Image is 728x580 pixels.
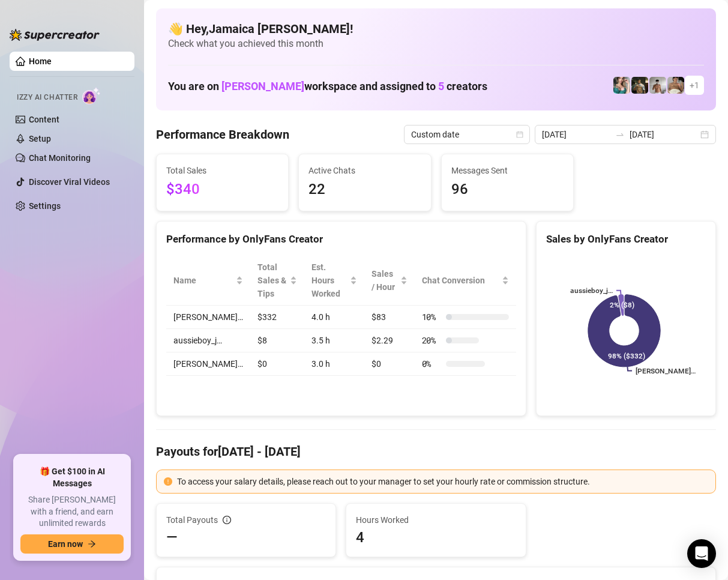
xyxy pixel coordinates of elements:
[10,29,100,41] img: logo-BBDzfeDw.svg
[29,177,110,187] a: Discover Viral Videos
[422,357,441,370] span: 0 %
[636,367,696,375] text: [PERSON_NAME]…
[304,329,364,352] td: 3.5 h
[411,125,523,143] span: Custom date
[630,128,698,141] input: End date
[516,131,523,138] span: calendar
[438,80,444,92] span: 5
[364,329,414,352] td: $2.29
[667,77,684,94] img: Aussieboy_jfree
[168,20,704,37] h4: 👋 Hey, Jamaica [PERSON_NAME] !
[356,528,516,547] span: 4
[29,115,59,124] a: Content
[690,79,699,92] span: + 1
[166,329,250,352] td: aussieboy_j…
[173,274,233,287] span: Name
[166,306,250,329] td: [PERSON_NAME]…
[451,178,564,201] span: 96
[221,80,304,92] span: [PERSON_NAME]
[48,539,83,549] span: Earn now
[166,528,178,547] span: —
[82,87,101,104] img: AI Chatter
[649,77,666,94] img: aussieboy_j
[177,475,708,488] div: To access your salary details, please reach out to your manager to set your hourly rate or commis...
[613,77,630,94] img: Zaddy
[308,164,421,177] span: Active Chats
[415,256,516,306] th: Chat Conversion
[168,37,704,50] span: Check what you achieved this month
[250,329,304,352] td: $8
[168,80,487,93] h1: You are on workspace and assigned to creators
[570,286,613,295] text: aussieboy_j…
[631,77,648,94] img: Tony
[687,539,716,568] div: Open Intercom Messenger
[546,231,706,247] div: Sales by OnlyFans Creator
[257,261,287,300] span: Total Sales & Tips
[615,130,625,139] span: to
[542,128,610,141] input: Start date
[156,126,289,143] h4: Performance Breakdown
[250,352,304,376] td: $0
[422,310,441,324] span: 10 %
[29,134,51,143] a: Setup
[166,513,218,527] span: Total Payouts
[364,256,414,306] th: Sales / Hour
[372,267,397,294] span: Sales / Hour
[17,92,77,103] span: Izzy AI Chatter
[29,201,61,211] a: Settings
[20,534,124,554] button: Earn nowarrow-right
[451,164,564,177] span: Messages Sent
[166,352,250,376] td: [PERSON_NAME]…
[166,164,278,177] span: Total Sales
[364,306,414,329] td: $83
[422,334,441,347] span: 20 %
[223,516,231,524] span: info-circle
[311,261,347,300] div: Est. Hours Worked
[364,352,414,376] td: $0
[88,540,96,548] span: arrow-right
[20,466,124,489] span: 🎁 Get $100 in AI Messages
[615,130,625,139] span: swap-right
[422,274,499,287] span: Chat Conversion
[304,352,364,376] td: 3.0 h
[308,178,421,201] span: 22
[356,513,516,527] span: Hours Worked
[304,306,364,329] td: 4.0 h
[166,231,516,247] div: Performance by OnlyFans Creator
[29,56,52,66] a: Home
[166,178,278,201] span: $340
[20,494,124,530] span: Share [PERSON_NAME] with a friend, and earn unlimited rewards
[156,443,716,460] h4: Payouts for [DATE] - [DATE]
[166,256,250,306] th: Name
[164,477,172,486] span: exclamation-circle
[29,153,91,163] a: Chat Monitoring
[250,306,304,329] td: $332
[250,256,304,306] th: Total Sales & Tips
